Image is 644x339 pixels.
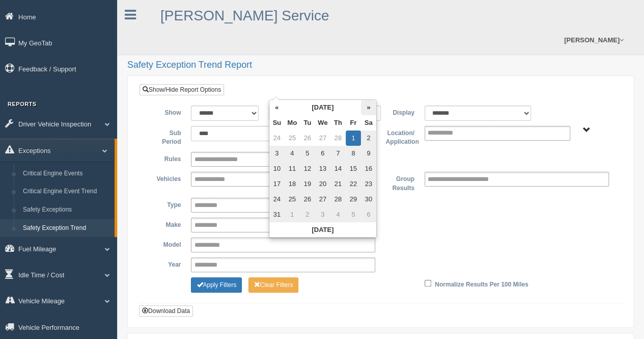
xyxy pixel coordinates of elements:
a: [PERSON_NAME] Service [160,8,329,23]
td: 13 [315,161,330,176]
th: Mo [285,115,300,131]
th: Fr [346,115,361,131]
td: 24 [269,192,285,207]
td: 29 [346,192,361,207]
td: 28 [330,131,346,146]
button: Change Filter Options [191,277,242,293]
label: Normalize Results Per 100 Miles [435,277,528,290]
label: Display [380,106,419,118]
label: Type [147,198,186,210]
td: 1 [285,207,300,222]
td: 18 [285,176,300,192]
th: We [315,115,330,131]
label: Model [147,238,186,250]
a: Safety Exception Trend [18,219,115,238]
td: 2 [361,131,376,146]
a: Safety Exceptions [18,201,115,219]
td: 25 [285,131,300,146]
th: » [361,100,376,115]
td: 24 [269,131,285,146]
td: 17 [269,176,285,192]
td: 21 [330,176,346,192]
a: Critical Engine Events [18,165,115,183]
label: Rules [147,152,186,164]
td: 25 [285,192,300,207]
td: 15 [346,161,361,176]
td: 9 [361,146,376,161]
td: 31 [269,207,285,222]
th: Tu [300,115,315,131]
td: 1 [346,131,361,146]
td: 5 [300,146,315,161]
td: 5 [346,207,361,222]
button: Download Data [139,305,193,317]
td: 4 [285,146,300,161]
td: 23 [361,176,376,192]
th: Sa [361,115,376,131]
td: 7 [330,146,346,161]
td: 19 [300,176,315,192]
td: 22 [346,176,361,192]
td: 12 [300,161,315,176]
td: 26 [300,192,315,207]
td: 26 [300,131,315,146]
td: 6 [315,146,330,161]
td: 27 [315,192,330,207]
td: 3 [269,146,285,161]
th: Su [269,115,285,131]
label: Make [147,218,186,230]
a: [PERSON_NAME] [559,25,629,55]
th: [DATE] [285,100,361,115]
td: 20 [315,176,330,192]
td: 6 [361,207,376,222]
label: Location/ Application [380,126,419,147]
td: 10 [269,161,285,176]
a: Show/Hide Report Options [139,84,224,95]
td: 28 [330,192,346,207]
label: Group Results [380,172,419,193]
td: 16 [361,161,376,176]
td: 8 [346,146,361,161]
td: 27 [315,131,330,146]
td: 4 [330,207,346,222]
th: Th [330,115,346,131]
button: Change Filter Options [248,277,299,293]
label: Vehicles [147,172,186,184]
td: 3 [315,207,330,222]
td: 14 [330,161,346,176]
label: Show [147,106,186,118]
a: Critical Engine Event Trend [18,182,115,201]
label: Sub Period [147,126,186,147]
td: 2 [300,207,315,222]
label: Year [147,257,186,270]
td: 30 [361,192,376,207]
th: [DATE] [269,222,376,238]
td: 11 [285,161,300,176]
th: « [269,100,285,115]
